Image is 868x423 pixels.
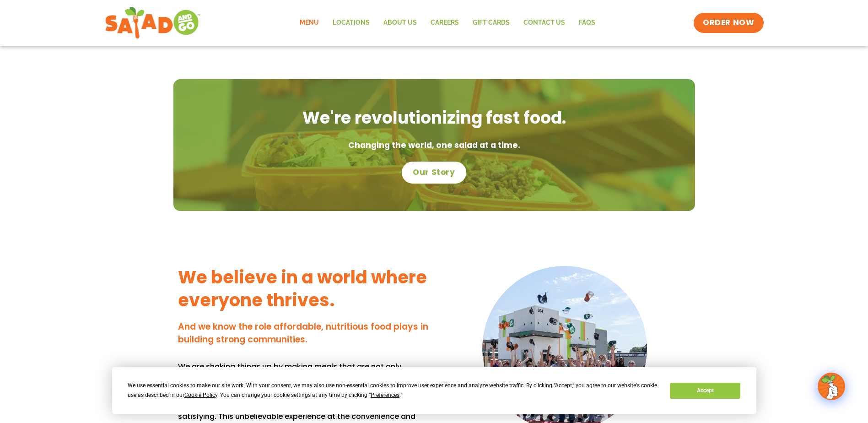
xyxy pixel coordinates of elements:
a: FAQs [572,12,602,33]
span: ORDER NOW [703,17,754,28]
a: GIFT CARDS [466,12,517,33]
button: Accept [670,383,740,399]
div: Cookie Consent Prompt [112,367,756,414]
img: wpChatIcon [819,374,844,399]
span: Our Story [413,167,455,178]
h3: We believe in a world where everyone thrives. [178,266,430,311]
p: Changing the world, one salad at a time. [183,139,686,152]
a: ORDER NOW [694,13,763,33]
nav: Menu [293,12,602,33]
span: Cookie Policy [184,392,217,398]
a: Contact Us [517,12,572,33]
a: About Us [377,12,424,33]
span: Preferences [371,392,399,398]
h2: We're revolutionizing fast food. [183,107,686,130]
h4: And we know the role affordable, nutritious food plays in building strong communities. [178,320,430,347]
a: Careers [424,12,466,33]
img: new-SAG-logo-768×292 [105,5,201,41]
a: Our Story [402,162,466,184]
div: We use essential cookies to make our site work. With your consent, we may also use non-essential ... [128,381,659,400]
a: Menu [293,12,326,33]
a: Locations [326,12,377,33]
